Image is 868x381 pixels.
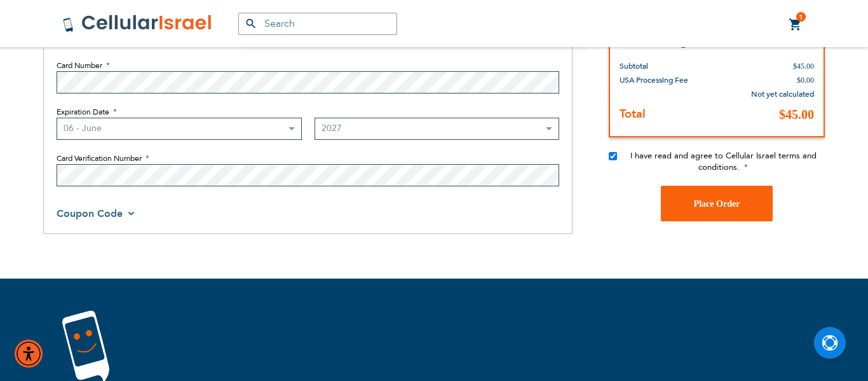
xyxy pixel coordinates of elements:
[57,60,102,71] span: Card Number
[779,107,814,121] span: $45.00
[57,207,123,221] span: Coupon Code
[630,150,817,173] span: I have read and agree to Cellular Israel terms and conditions.
[238,13,397,35] input: Search
[620,75,688,85] span: USA Processing Fee
[797,76,814,85] span: $0.00
[694,198,740,208] span: Place Order
[661,186,773,221] button: Place Order
[799,12,803,22] span: 1
[57,153,142,163] span: Card Verification Number
[793,62,814,71] span: $45.00
[62,14,213,33] img: Cellular Israel
[620,50,719,73] th: Subtotal
[751,89,814,99] span: Not yet calculated
[789,17,803,32] a: 1
[620,106,646,122] strong: Total
[57,107,109,117] span: Expiration Date
[15,340,43,368] div: Accessibility Menu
